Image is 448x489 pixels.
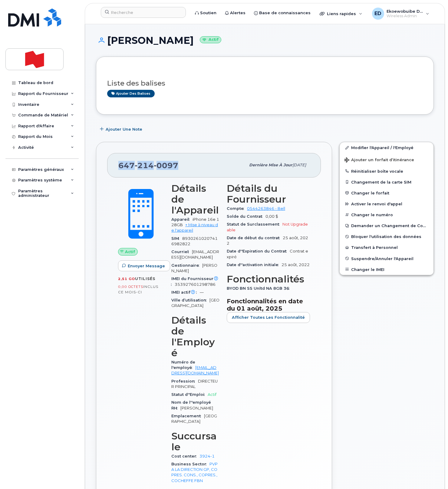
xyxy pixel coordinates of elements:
span: Solde du Contrat [227,214,265,219]
span: Cost center [171,454,199,458]
span: SIM [171,236,182,241]
span: Activer le renvoi d'appel [351,202,402,206]
button: Changer le forfait [340,187,433,198]
span: 0,00 $ [265,214,278,219]
span: Compte [227,206,247,211]
span: Dernière mise à jour [249,163,292,167]
button: Transfert à Personnel [340,242,433,253]
span: [PERSON_NAME] [180,406,213,410]
button: Activer le renvoi d'appel [340,198,433,209]
span: 214 [135,161,154,170]
span: Actif [208,392,216,397]
button: Changer le numéro [340,209,433,220]
span: IMEI actif [171,290,200,295]
span: Date de début du contrat [227,236,283,240]
h3: Détails du Fournisseur [227,183,310,205]
span: 0097 [154,161,178,170]
span: DIRECTEUR PRINCIPAL [171,379,218,389]
span: Ville d’utilisation [171,298,209,302]
span: Profession [171,379,198,383]
a: + Mise à niveau de l'appareil [171,223,218,233]
span: Date d''activation initiale [227,262,282,267]
span: BYOD BN SS Unltd NA 8GB 36 [227,286,292,291]
span: Nom de l''employé RH [171,400,211,410]
span: Ajouter un forfait d’itinérance [344,158,414,163]
span: 353927601298786 [175,282,216,287]
span: utilisés [135,276,155,281]
small: Actif [200,36,221,43]
span: 2,51 Go [118,277,135,281]
button: Changement de la carte SIM [340,177,433,187]
a: 0544263846 - Bell [247,206,285,211]
span: Suspendre/Annuler l'Appareil [351,256,413,261]
span: Contrat expiré [227,249,308,259]
span: Appareil [171,217,193,222]
button: Envoyer Message [118,260,170,271]
span: 647 [118,161,178,170]
span: 89302610207416982822 [171,236,218,246]
span: Changer le forfait [351,191,389,195]
button: Réinitialiser boîte vocale [340,166,433,177]
h1: [PERSON_NAME] [96,35,434,46]
h3: Détails de l'Appareil [171,183,219,216]
h3: Liste des balises [107,80,423,87]
span: Ajouter une Note [106,126,142,132]
a: 3924-1 [199,454,215,458]
span: Statut de Surclassement [227,222,282,227]
h3: Fonctionnalités [227,274,310,285]
a: Ajouter des balises [107,90,155,97]
span: Emplacement [171,414,204,418]
a: [EMAIL_ADDRESS][DOMAIN_NAME] [171,365,219,375]
span: Numéro de l'employé [171,360,195,370]
span: iPhone 16e 128GB [171,217,219,227]
h3: Détails de l'Employé [171,315,219,358]
span: — [200,290,204,295]
button: Ajouter une Note [96,124,147,135]
button: Demander un Changement de Compte [340,220,433,231]
span: Envoyer Message [128,263,165,269]
span: [EMAIL_ADDRESS][DOMAIN_NAME] [171,249,219,259]
h3: Succursale [171,431,219,452]
span: Courriel [171,249,192,254]
span: Date d''Expiration du Contrat [227,249,290,253]
span: [DATE] [292,163,306,167]
span: Afficher Toutes les Fonctionnalité [232,315,305,320]
a: PVP A LA DIRECTION GP, COPRES. CONS., COPRES., COCHEFFE FBN [171,462,218,483]
span: Statut d''Emploi [171,392,208,397]
span: 0,00 Octets [118,285,143,289]
span: Not Upgradeable [227,222,308,232]
span: Business Sector [171,462,209,466]
span: Actif [125,249,135,255]
button: Suspendre/Annuler l'Appareil [340,253,433,264]
span: 25 août, 2022 [282,262,310,267]
button: Bloquer l'utilisation des données [340,231,433,242]
h3: Fonctionnalités en date du 01 août, 2025 [227,298,310,312]
button: Ajouter un forfait d’itinérance [340,153,433,166]
button: Afficher Toutes les Fonctionnalité [227,312,310,323]
button: Changer le IMEI [340,264,433,275]
span: Gestionnaire [171,263,202,268]
a: Modifier l'Appareil / l'Employé [340,142,433,153]
span: IMEI du Fournisseur [171,276,219,286]
span: inclus ce mois-ci [118,284,158,294]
